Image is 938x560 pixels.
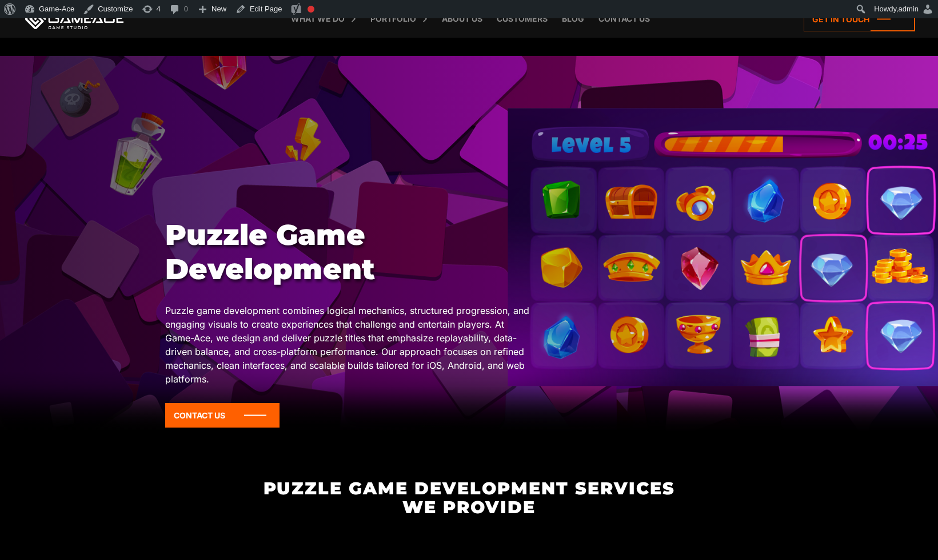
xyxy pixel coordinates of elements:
[804,7,915,31] a: Get in touch
[165,304,530,386] p: Puzzle game development combines logical mechanics, structured progression, and engaging visuals ...
[308,6,314,13] div: Focus keyphrase not set
[165,218,530,287] h1: Puzzle Game Development
[899,5,919,13] span: admin
[165,479,773,517] h2: Puzzle Game Development Services We Provide
[165,403,280,428] a: Contact Us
